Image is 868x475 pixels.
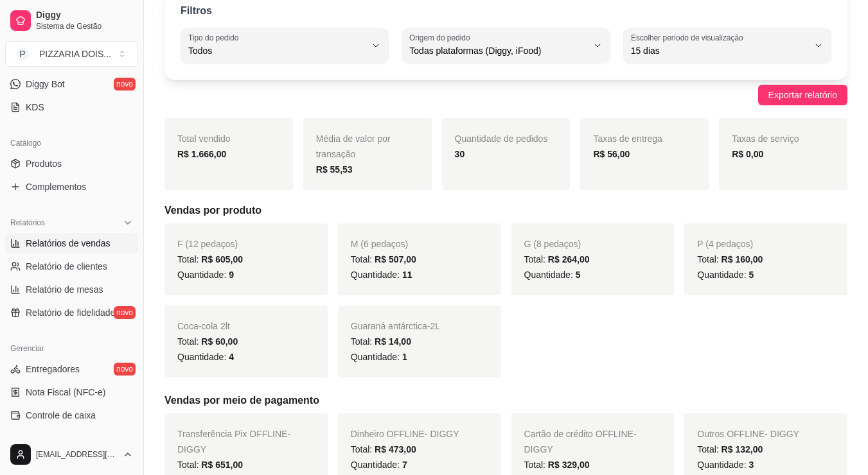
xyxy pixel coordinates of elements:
[548,460,590,470] span: R$ 329,00
[188,44,366,57] span: Todos
[5,439,138,470] button: [EMAIL_ADDRESS][DOMAIN_NAME]
[351,321,440,331] span: Guaraná antárctica-2L
[5,338,138,359] div: Gerenciar
[697,444,763,454] span: Total:
[188,32,243,43] label: Tipo do pedido
[177,321,230,331] span: Coca-cola 2lt
[26,283,103,296] span: Relatório de mesas
[732,149,763,159] strong: R$ 0,00
[697,239,753,249] span: P (4 pedaços)
[548,254,590,264] span: R$ 264,00
[5,177,138,197] a: Complementos
[316,134,391,159] span: Média de valor por transação
[402,352,407,362] span: 1
[351,429,459,439] span: Dinheiro OFFLINE - DIGGY
[5,41,138,67] button: Select a team
[181,28,389,64] button: Tipo do pedidoTodos
[26,157,62,170] span: Produtos
[177,254,243,264] span: Total:
[177,270,234,280] span: Quantidade:
[177,239,238,249] span: F (12 pedaços)
[26,237,111,250] span: Relatórios de vendas
[351,239,408,249] span: M (6 pedaços)
[5,74,138,94] a: Diggy Botnovo
[5,5,138,36] a: DiggySistema de Gestão
[722,254,763,264] span: R$ 160,00
[5,382,138,402] a: Nota Fiscal (NFC-e)
[164,393,847,408] h5: Vendas por meio de pagamento
[177,460,243,470] span: Total:
[5,405,138,426] a: Controle de caixa
[26,101,44,114] span: KDS
[402,270,412,280] span: 11
[229,270,234,280] span: 9
[5,428,138,449] a: Controle de fiado
[351,336,411,347] span: Total:
[26,409,96,422] span: Controle de caixa
[36,449,118,460] span: [EMAIL_ADDRESS][DOMAIN_NAME]
[524,239,581,249] span: G (8 pedaços)
[5,279,138,300] a: Relatório de mesas
[164,203,847,218] h5: Vendas por produto
[39,47,111,60] div: PIZZARIA DOIS ...
[697,270,754,280] span: Quantidade:
[36,10,133,21] span: Diggy
[593,134,662,144] span: Taxas de entrega
[5,233,138,254] a: Relatórios de vendas
[409,32,474,43] label: Origem do pedido
[524,460,590,470] span: Total:
[177,336,238,347] span: Total:
[5,97,138,117] a: KDS
[732,134,799,144] span: Taxas de serviço
[5,256,138,277] a: Relatório de clientes
[229,352,234,362] span: 4
[697,460,754,470] span: Quantidade:
[593,149,630,159] strong: R$ 56,00
[375,444,416,454] span: R$ 473,00
[631,44,808,57] span: 15 dias
[10,218,45,228] span: Relatórios
[758,85,847,105] button: Exportar relatório
[697,254,763,264] span: Total:
[623,28,831,64] button: Escolher período de visualização15 dias
[181,3,212,19] p: Filtros
[26,363,80,376] span: Entregadores
[351,270,412,280] span: Quantidade:
[351,352,407,362] span: Quantidade:
[177,429,290,454] span: Transferência Pix OFFLINE - DIGGY
[375,336,411,347] span: R$ 14,00
[5,359,138,379] a: Entregadoresnovo
[455,149,465,159] strong: 30
[524,270,581,280] span: Quantidade:
[768,88,837,102] span: Exportar relatório
[5,302,138,323] a: Relatório de fidelidadenovo
[26,180,86,193] span: Complementos
[455,134,548,144] span: Quantidade de pedidos
[748,460,754,470] span: 3
[351,444,416,454] span: Total:
[5,153,138,174] a: Produtos
[351,460,407,470] span: Quantidade:
[5,133,138,153] div: Catálogo
[351,254,416,264] span: Total:
[201,460,243,470] span: R$ 651,00
[697,429,799,439] span: Outros OFFLINE - DIGGY
[177,149,226,159] strong: R$ 1.666,00
[177,134,231,144] span: Total vendido
[524,429,637,454] span: Cartão de crédito OFFLINE - DIGGY
[26,260,107,273] span: Relatório de clientes
[201,254,243,264] span: R$ 605,00
[26,78,65,91] span: Diggy Bot
[402,460,407,470] span: 7
[26,386,105,399] span: Nota Fiscal (NFC-e)
[402,28,610,64] button: Origem do pedidoTodas plataformas (Diggy, iFood)
[26,432,94,445] span: Controle de fiado
[201,336,238,347] span: R$ 60,00
[722,444,763,454] span: R$ 132,00
[576,270,581,280] span: 5
[36,21,133,31] span: Sistema de Gestão
[177,352,234,362] span: Quantidade:
[524,254,590,264] span: Total:
[631,32,747,43] label: Escolher período de visualização
[316,164,353,175] strong: R$ 55,53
